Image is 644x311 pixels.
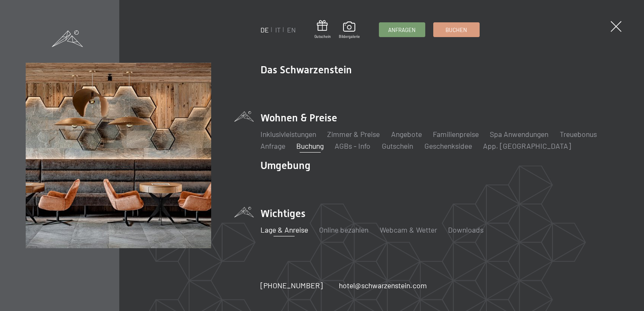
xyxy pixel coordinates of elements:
[260,281,323,290] span: [PHONE_NUMBER]
[424,141,472,150] a: Geschenksidee
[391,129,422,139] a: Angebote
[483,141,571,150] a: App. [GEOGRAPHIC_DATA]
[287,26,296,34] a: EN
[26,63,211,248] img: Wellnesshotels - Bar - Spieltische - Kinderunterhaltung
[327,129,380,139] a: Zimmer & Preise
[490,129,548,139] a: Spa Anwendungen
[433,129,479,139] a: Familienpreise
[260,26,269,34] a: DE
[448,225,483,234] a: Downloads
[445,26,467,34] span: Buchen
[339,34,360,39] span: Bildergalerie
[319,225,368,234] a: Online bezahlen
[275,26,281,34] a: IT
[339,21,360,39] a: Bildergalerie
[335,141,371,150] a: AGBs - Info
[379,23,424,37] a: Anfragen
[260,280,323,291] a: [PHONE_NUMBER]
[260,141,285,150] a: Anfrage
[314,34,331,39] span: Gutschein
[314,20,331,39] a: Gutschein
[434,23,479,37] a: Buchen
[339,280,427,291] a: hotel@schwarzenstein.com
[560,129,597,139] a: Treuebonus
[260,225,308,234] a: Lage & Anreise
[260,129,316,139] a: Inklusivleistungen
[380,225,437,234] a: Webcam & Wetter
[296,141,324,150] a: Buchung
[388,26,416,34] span: Anfragen
[382,141,413,150] a: Gutschein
